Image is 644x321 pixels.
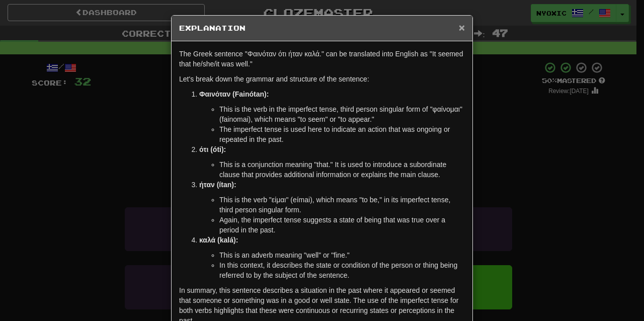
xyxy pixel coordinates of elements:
strong: ότι (óti): [199,145,226,153]
li: In this context, it describes the state or condition of the person or thing being referred to by ... [219,260,465,280]
strong: καλά (kalá): [199,236,238,244]
p: The Greek sentence "Φαινόταν ότι ήταν καλά." can be translated into English as "It seemed that he... [179,49,465,69]
li: The imperfect tense is used here to indicate an action that was ongoing or repeated in the past. [219,124,465,144]
p: Let's break down the grammar and structure of the sentence: [179,74,465,84]
span: × [459,22,465,33]
button: Close [459,22,465,33]
strong: Φαινόταν (Fainótan): [199,90,269,98]
li: This is the verb in the imperfect tense, third person singular form of "φαίνομαι" (fainomai), whi... [219,104,465,124]
li: Again, the imperfect tense suggests a state of being that was true over a period in the past. [219,215,465,235]
li: This is the verb "είμαι" (eímai), which means "to be," in its imperfect tense, third person singu... [219,195,465,215]
strong: ήταν (ítan): [199,181,236,189]
li: This is a conjunction meaning "that." It is used to introduce a subordinate clause that provides ... [219,159,465,180]
li: This is an adverb meaning "well" or "fine." [219,250,465,260]
h5: Explanation [179,23,465,33]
